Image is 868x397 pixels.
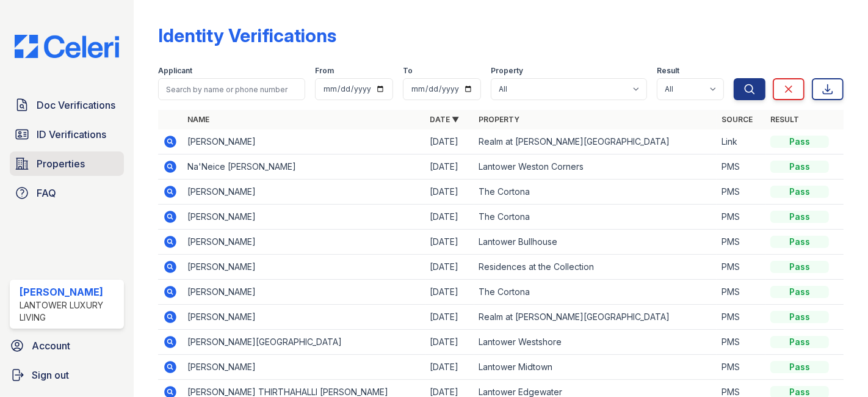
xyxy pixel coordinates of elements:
div: Pass [770,361,829,373]
td: Realm at [PERSON_NAME][GEOGRAPHIC_DATA] [474,305,717,330]
td: PMS [717,230,765,255]
td: [PERSON_NAME][GEOGRAPHIC_DATA] [183,330,425,355]
a: Result [770,115,799,124]
td: Lantower Bullhouse [474,230,717,255]
input: Search by name or phone number [158,78,305,100]
span: FAQ [37,186,56,200]
td: Residences at the Collection [474,255,717,280]
a: Property [479,115,520,124]
a: Account [5,333,129,358]
div: Pass [770,236,829,248]
td: [PERSON_NAME] [183,205,425,230]
span: Sign out [32,368,69,382]
td: PMS [717,280,765,305]
td: PMS [717,355,765,380]
a: Sign out [5,363,129,387]
div: Pass [770,336,829,348]
td: [PERSON_NAME] [183,280,425,305]
div: Lantower Luxury Living [20,299,119,324]
td: PMS [717,305,765,330]
td: [DATE] [425,330,474,355]
a: ID Verifications [10,122,124,147]
td: [DATE] [425,280,474,305]
td: [DATE] [425,205,474,230]
td: PMS [717,330,765,355]
td: [PERSON_NAME] [183,305,425,330]
td: [DATE] [425,230,474,255]
td: Realm at [PERSON_NAME][GEOGRAPHIC_DATA] [474,129,717,155]
label: Result [657,66,679,76]
td: Lantower Westshore [474,330,717,355]
img: CE_Logo_Blue-a8612792a0a2168367f1c8372b55b34899dd931a85d93a1a3d3e32e68fde9ad4.png [5,35,129,58]
label: Property [491,66,523,76]
a: Name [187,115,209,124]
td: [PERSON_NAME] [183,230,425,255]
span: Account [32,338,70,353]
label: From [315,66,334,76]
div: Pass [770,286,829,298]
div: Pass [770,161,829,173]
td: [DATE] [425,155,474,180]
td: The Cortona [474,205,717,230]
td: The Cortona [474,180,717,205]
td: [DATE] [425,355,474,380]
td: PMS [717,205,765,230]
td: Lantower Midtown [474,355,717,380]
div: Pass [770,261,829,273]
td: PMS [717,255,765,280]
span: Doc Verifications [37,98,115,112]
td: [PERSON_NAME] [183,255,425,280]
td: [PERSON_NAME] [183,129,425,155]
td: [DATE] [425,129,474,155]
td: PMS [717,155,765,180]
td: [PERSON_NAME] [183,180,425,205]
td: Link [717,129,765,155]
td: Lantower Weston Corners [474,155,717,180]
div: Identity Verifications [158,24,336,46]
td: [DATE] [425,305,474,330]
td: The Cortona [474,280,717,305]
label: Applicant [158,66,192,76]
span: Properties [37,156,85,171]
label: To [403,66,413,76]
a: FAQ [10,181,124,205]
td: [PERSON_NAME] [183,355,425,380]
a: Source [722,115,753,124]
div: Pass [770,136,829,148]
a: Doc Verifications [10,93,124,117]
div: Pass [770,186,829,198]
div: Pass [770,311,829,323]
td: [DATE] [425,255,474,280]
div: Pass [770,211,829,223]
td: [DATE] [425,180,474,205]
a: Properties [10,151,124,176]
span: ID Verifications [37,127,106,142]
a: Date ▼ [430,115,460,124]
td: Na'Neice [PERSON_NAME] [183,155,425,180]
div: [PERSON_NAME] [20,285,119,299]
td: PMS [717,180,765,205]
